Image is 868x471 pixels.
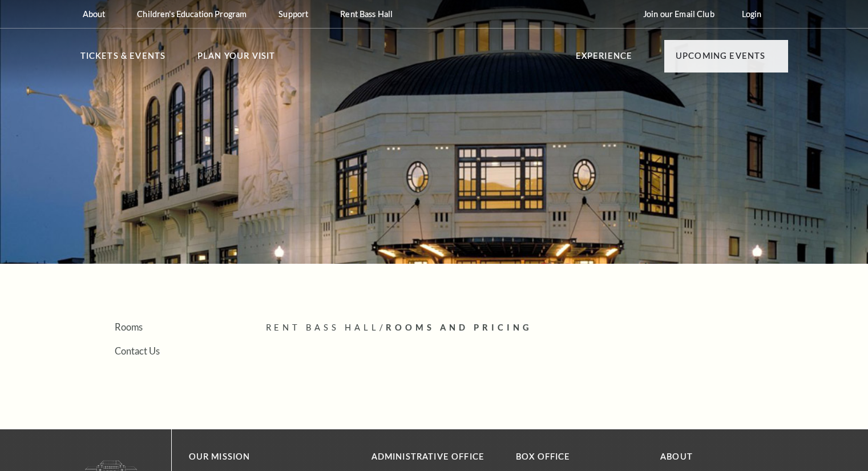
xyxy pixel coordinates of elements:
[80,49,166,70] p: Tickets & Events
[576,49,633,70] p: Experience
[137,9,247,19] p: Children's Education Program
[516,450,643,464] p: BOX OFFICE
[660,452,693,461] a: About
[676,49,766,70] p: Upcoming Events
[83,9,106,19] p: About
[189,450,332,464] p: OUR MISSION
[115,321,143,332] a: Rooms
[278,9,308,19] p: Support
[386,323,532,332] span: Rooms And Pricing
[372,450,499,464] p: Administrative Office
[115,345,160,356] a: Contact Us
[266,321,788,335] p: /
[197,49,276,70] p: Plan Your Visit
[340,9,393,19] p: Rent Bass Hall
[266,323,380,332] span: Rent Bass Hall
